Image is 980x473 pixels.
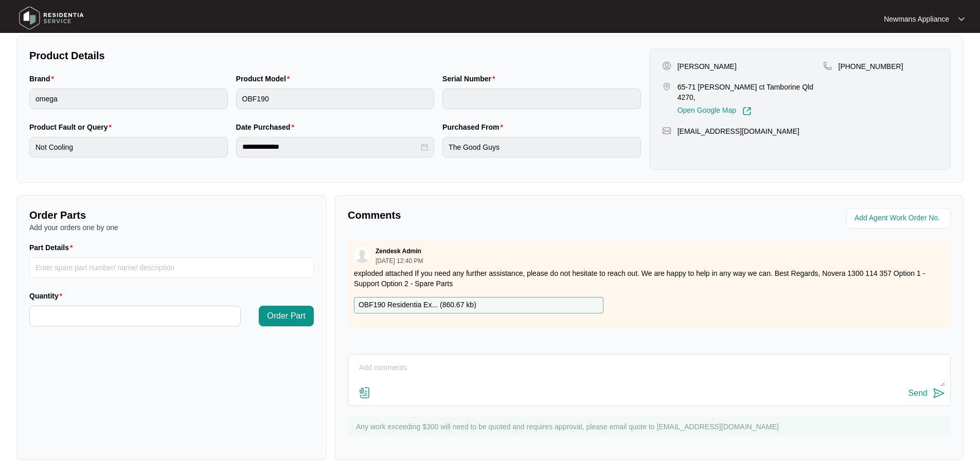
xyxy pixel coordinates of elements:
[359,387,371,399] img: file-attachment-doc.svg
[678,61,737,72] p: [PERSON_NAME]
[242,142,419,152] input: Date Purchased
[259,306,314,326] button: Order Part
[354,248,370,263] img: user.svg
[662,82,671,91] img: map-pin
[442,74,499,84] label: Serial Number
[354,268,945,289] p: exploded attached If you need any further assistance, please do not hesitate to reach out. We are...
[29,222,314,233] p: Add your orders one by one
[236,74,294,84] label: Product Model
[442,89,641,109] input: Serial Number
[348,208,642,222] p: Comments
[884,14,949,24] p: Newmans Appliance
[376,258,423,264] p: [DATE] 12:40 PM
[29,257,314,278] input: Part Details
[823,61,832,71] img: map-pin
[662,61,671,71] img: user-pin
[267,310,306,322] span: Order Part
[908,389,928,398] div: Send
[29,137,228,157] input: Product Fault or Query
[442,137,641,157] input: Purchased From
[29,48,641,63] p: Product Details
[678,107,752,116] a: Open Google Map
[30,306,240,326] input: Quantity
[742,107,752,116] img: Link-External
[29,208,314,222] p: Order Parts
[29,89,228,109] input: Brand
[15,3,87,33] img: residentia service logo
[29,242,77,253] label: Part Details
[236,122,298,132] label: Date Purchased
[854,212,945,224] input: Add Agent Work Order No.
[29,291,66,301] label: Quantity
[678,126,799,136] p: [EMAIL_ADDRESS][DOMAIN_NAME]
[662,126,671,135] img: map-pin
[29,122,116,132] label: Product Fault or Query
[908,387,945,400] button: Send
[359,300,476,311] p: OBF190 Residentia Ex... ( 860.67 kb )
[958,16,965,22] img: dropdown arrow
[678,82,823,102] p: 65-71 [PERSON_NAME] ct Tamborine Qld 4270,
[933,387,945,399] img: send-icon.svg
[356,422,946,432] p: Any work exceeding $300 will need to be quoted and requires approval, please email quote to [EMAI...
[839,61,903,72] p: [PHONE_NUMBER]
[376,247,421,255] p: Zendesk Admin
[442,122,507,132] label: Purchased From
[236,89,435,109] input: Product Model
[29,74,58,84] label: Brand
